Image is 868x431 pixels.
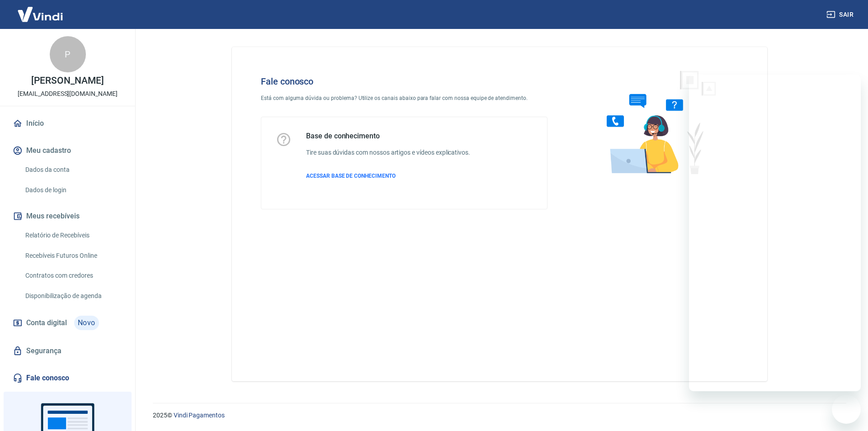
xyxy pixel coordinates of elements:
div: P [50,36,86,72]
h4: Fale conosco [261,76,547,87]
img: Vindi [11,0,70,28]
h5: Base de conhecimento [306,132,470,141]
button: Sair [825,6,857,23]
a: Dados de login [22,181,124,199]
a: Dados da conta [22,161,124,179]
p: [PERSON_NAME] [31,76,104,85]
a: Relatório de Recebíveis [22,226,124,245]
img: Fale conosco [589,62,726,182]
span: ACESSAR BASE DE CONHECIMENTO [306,173,396,179]
button: Meu cadastro [11,141,124,161]
a: Segurança [11,341,124,361]
span: Conta digital [26,317,67,329]
a: Início [11,114,124,133]
span: Novo [74,316,99,330]
a: ACESSAR BASE DE CONHECIMENTO [306,172,470,180]
p: Está com alguma dúvida ou problema? Utilize os canais abaixo para falar com nossa equipe de atend... [261,94,547,102]
a: Recebíveis Futuros Online [22,246,124,265]
a: Conta digitalNovo [11,312,124,334]
p: 2025 © [153,411,846,420]
iframe: Botão para abrir a janela de mensagens, conversa em andamento [832,395,861,424]
iframe: Janela de mensagens [689,75,861,391]
a: Vindi Pagamentos [174,412,225,419]
a: Contratos com credores [22,266,124,285]
p: [EMAIL_ADDRESS][DOMAIN_NAME] [18,89,118,99]
a: Fale conosco [11,368,124,388]
button: Meus recebíveis [11,206,124,226]
a: Disponibilização de agenda [22,287,124,305]
h6: Tire suas dúvidas com nossos artigos e vídeos explicativos. [306,148,470,157]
